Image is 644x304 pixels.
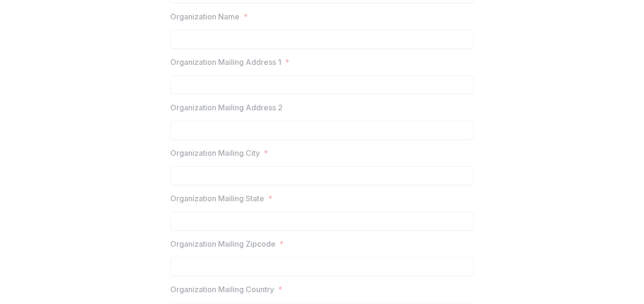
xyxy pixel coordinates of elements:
p: Organization Mailing Address 2 [170,102,283,113]
p: Organization Mailing City [170,147,260,159]
p: Organization Mailing State [170,193,264,204]
p: Organization Mailing Address 1 [170,56,281,68]
p: Organization Mailing Country [170,284,274,295]
p: Organization Mailing Zipcode [170,238,276,250]
p: Organization Name [170,11,239,22]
